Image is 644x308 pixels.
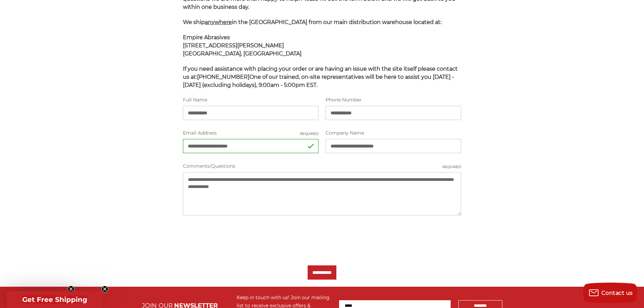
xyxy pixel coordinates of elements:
span: If you need assistance with placing your order or are having an issue with the site itself please... [183,66,458,88]
label: Full Name [183,96,318,103]
button: Contact us [583,283,637,303]
span: anywhere [205,19,232,25]
div: Get Free ShippingClose teaser [7,291,103,308]
label: Company Name [326,129,461,137]
button: Close teaser [101,286,108,292]
span: Empire Abrasives [183,34,230,41]
small: Required [300,131,318,136]
label: Phone Number [326,96,461,103]
span: Contact us [601,290,633,296]
label: Comments/Questions [183,163,461,170]
iframe: reCAPTCHA [183,225,286,251]
label: Email Address [183,129,318,137]
span: We ship in the [GEOGRAPHIC_DATA] from our main distribution warehouse located at: [183,19,442,25]
button: Close teaser [68,286,74,292]
small: Required [443,164,461,169]
span: Get Free Shipping [22,295,87,304]
strong: [PHONE_NUMBER] [197,74,249,80]
strong: [STREET_ADDRESS][PERSON_NAME] [GEOGRAPHIC_DATA], [GEOGRAPHIC_DATA] [183,42,302,57]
